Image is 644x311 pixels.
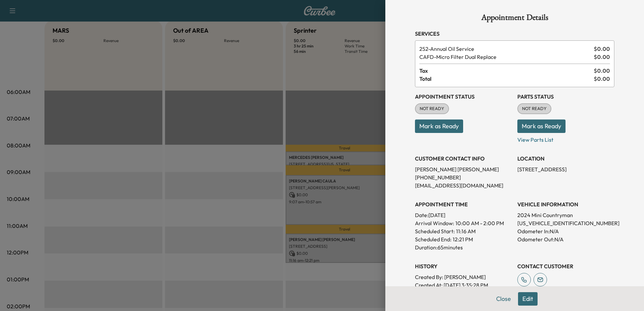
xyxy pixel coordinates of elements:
[415,13,614,24] h1: Appointment Details
[415,219,512,227] p: Arrival Window:
[594,53,610,61] span: $ 0.00
[453,235,473,243] p: 12:21 PM
[419,75,594,83] span: Total
[455,219,504,227] span: 10:00 AM - 2:00 PM
[415,262,512,270] h3: History
[415,200,512,208] h3: APPOINTMENT TIME
[517,119,566,133] button: Mark as Ready
[415,173,512,181] p: [PHONE_NUMBER]
[594,67,610,75] span: $ 0.00
[415,243,512,251] p: Duration: 65 minutes
[492,292,515,306] button: Close
[517,200,614,208] h3: VEHICLE INFORMATION
[415,93,512,101] h3: Appointment Status
[419,67,594,75] span: Tax
[416,105,448,112] span: NOT READY
[517,93,614,101] h3: Parts Status
[415,181,512,189] p: [EMAIL_ADDRESS][DOMAIN_NAME]
[415,119,463,133] button: Mark as Ready
[415,273,512,281] p: Created By : [PERSON_NAME]
[517,219,614,227] p: [US_VEHICLE_IDENTIFICATION_NUMBER]
[517,262,614,270] h3: CONTACT CUSTOMER
[415,281,512,289] p: Created At : [DATE] 3:35:28 PM
[415,211,512,219] p: Date: [DATE]
[415,154,512,163] h3: CUSTOMER CONTACT INFO
[517,211,614,219] p: 2024 Mini Countryman
[594,45,610,53] span: $ 0.00
[456,227,476,235] p: 11:16 AM
[419,45,591,53] span: Annual Oil Service
[594,75,610,83] span: $ 0.00
[518,105,551,112] span: NOT READY
[419,53,591,61] span: Micro Filter Dual Replace
[517,133,614,144] p: View Parts List
[415,165,512,173] p: [PERSON_NAME] [PERSON_NAME]
[517,227,614,235] p: Odometer In: N/A
[517,154,614,163] h3: LOCATION
[415,227,455,235] p: Scheduled Start:
[517,165,614,173] p: [STREET_ADDRESS]
[415,30,614,38] h3: Services
[518,292,538,306] button: Edit
[415,235,451,243] p: Scheduled End:
[517,235,614,243] p: Odometer Out: N/A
